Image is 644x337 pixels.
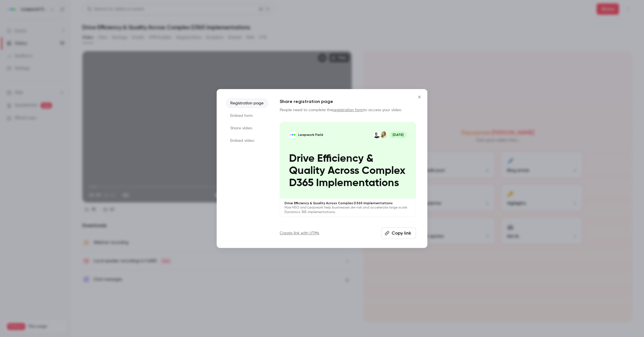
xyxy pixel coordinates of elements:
[285,201,411,205] p: Drive Efficiency & Quality Across Complex D365 Implementations
[280,107,416,113] p: People need to complete the to access your video
[226,111,268,121] li: Embed form
[390,131,407,138] span: [DATE]
[226,98,268,108] li: Registration page
[289,153,406,189] p: Drive Efficiency & Quality Across Complex D365 Implementations
[226,123,268,133] li: Share video
[381,228,416,239] button: Copy link
[226,136,268,146] li: Embed video
[280,122,416,217] a: Drive Efficiency & Quality Across Complex D365 ImplementationsLeapwork FieldAlexandra CoptilRober...
[280,98,416,105] h1: Share registration page
[289,131,296,138] img: Drive Efficiency & Quality Across Complex D365 Implementations
[373,131,380,138] img: Robert Emmen
[285,205,411,214] p: How HSO and Leapwork help businesses de-risk and accelerate large scale Dynamics 365 implementati...
[280,230,319,236] a: Create link with UTMs
[380,131,387,138] img: Alexandra Coptil
[298,132,323,137] p: Leapwork Field
[414,91,425,103] button: Close
[333,108,363,112] a: registration form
